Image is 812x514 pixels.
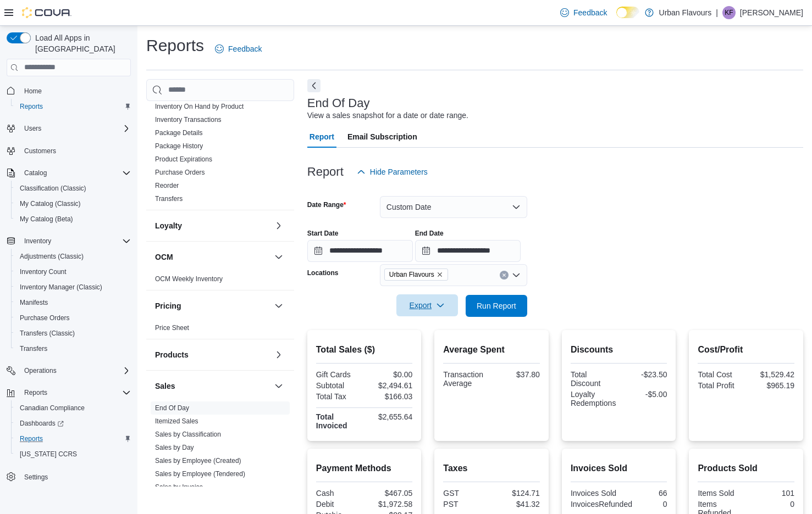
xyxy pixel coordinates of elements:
span: Dashboards [20,419,64,428]
span: Dashboards [15,417,131,430]
span: My Catalog (Classic) [20,199,81,208]
span: Users [24,124,41,133]
a: Dashboards [11,416,135,431]
span: Reports [24,388,47,397]
button: Clear input [500,271,509,280]
span: Report [310,126,334,148]
button: Reports [11,431,135,446]
div: $467.05 [367,489,413,498]
input: Press the down key to open a popover containing a calendar. [307,240,413,262]
span: Inventory [20,234,131,248]
div: Items Sold [698,489,744,498]
span: Customers [24,147,56,155]
span: Inventory [24,237,51,245]
span: Export [403,294,451,316]
div: View a sales snapshot for a date or date range. [307,110,468,121]
a: Itemized Sales [155,417,198,425]
button: Products [155,349,270,360]
a: Inventory On Hand by Product [155,103,244,110]
a: Reorder [155,182,179,189]
span: Load All Apps in [GEOGRAPHIC_DATA] [31,32,131,54]
div: Debit [316,500,362,509]
a: Product Expirations [155,155,212,163]
span: Inventory Count [15,265,131,278]
a: Reports [15,100,47,113]
div: PST [443,500,489,509]
div: Total Cost [698,370,744,379]
div: Invoices Sold [571,489,617,498]
a: End Of Day [155,404,189,412]
button: Inventory [20,234,56,248]
button: Settings [2,468,135,484]
button: Sales [155,381,270,392]
button: Catalog [2,165,135,181]
span: [US_STATE] CCRS [20,450,77,459]
div: $37.80 [494,370,540,379]
button: Run Report [466,295,527,317]
span: Operations [24,366,57,375]
div: GST [443,489,489,498]
span: Customers [20,144,131,158]
span: Transfers [20,344,47,353]
span: Reports [15,432,131,445]
span: Home [20,84,131,98]
span: Classification (Classic) [20,184,86,193]
a: Home [20,85,46,98]
div: Subtotal [316,381,362,390]
h3: Sales [155,381,175,392]
img: Cova [22,7,71,18]
a: Sales by Invoice [155,483,203,491]
div: Transaction Average [443,370,489,388]
div: $2,655.64 [367,412,413,421]
button: Remove Urban Flavours from selection in this group [437,271,443,278]
button: Custom Date [380,196,527,218]
div: 0 [637,500,667,509]
span: Canadian Compliance [15,401,131,415]
a: Customers [20,144,60,158]
a: OCM Weekly Inventory [155,275,223,283]
div: Pricing [146,321,294,339]
a: Sales by Employee (Created) [155,457,241,465]
a: Package History [155,142,203,150]
button: My Catalog (Classic) [11,196,135,211]
button: Inventory [2,233,135,249]
a: Inventory Count [15,265,71,278]
button: Hide Parameters [352,161,432,183]
span: Email Subscription [347,126,417,148]
h3: Products [155,349,189,360]
div: 66 [621,489,667,498]
button: Users [2,121,135,136]
span: Reports [20,386,131,399]
button: Loyalty [155,220,270,231]
span: Transfers (Classic) [15,327,131,340]
a: Transfers (Classic) [15,327,79,340]
button: Export [396,294,458,316]
h2: Cost/Profit [698,343,794,356]
button: Purchase Orders [11,310,135,326]
a: Transfers [155,195,183,203]
span: Purchase Orders [15,311,131,325]
button: Users [20,122,46,135]
a: My Catalog (Beta) [15,213,78,226]
a: Inventory Manager (Classic) [15,281,107,294]
button: Operations [20,364,61,377]
button: Sales [272,379,285,393]
button: My Catalog (Beta) [11,211,135,227]
span: My Catalog (Classic) [15,197,131,210]
button: Transfers [11,341,135,356]
span: Transfers (Classic) [20,329,75,338]
div: Kris Friesen [722,6,736,19]
h3: Pricing [155,300,181,311]
input: Dark Mode [616,7,639,18]
span: Washington CCRS [15,448,131,461]
span: Urban Flavours [389,269,434,280]
span: Manifests [15,296,131,309]
label: End Date [415,229,444,238]
button: Pricing [155,300,270,311]
button: Home [2,83,135,99]
span: Adjustments (Classic) [15,250,131,263]
span: Home [24,87,42,96]
span: Classification (Classic) [15,182,131,195]
h1: Reports [146,35,204,57]
button: Canadian Compliance [11,400,135,416]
